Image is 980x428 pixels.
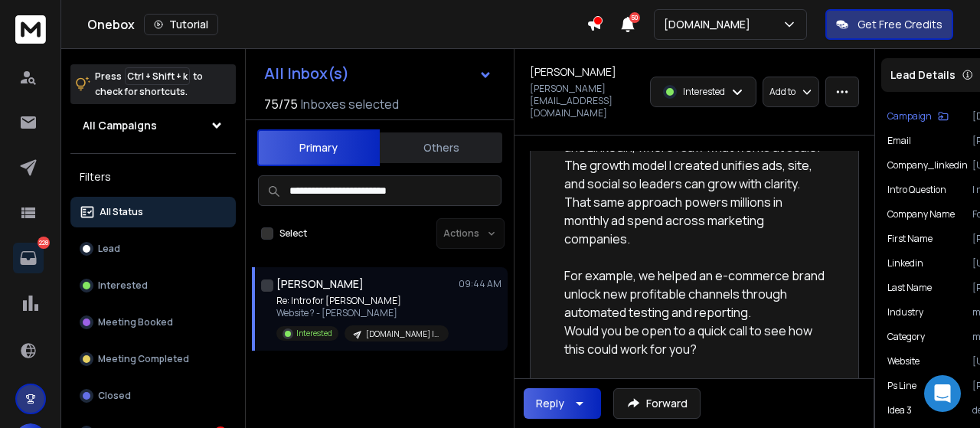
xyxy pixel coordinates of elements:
[887,110,932,123] p: Campaign
[887,355,920,368] p: website
[252,58,505,89] button: All Inbox(s)
[887,306,923,319] p: industry
[380,131,502,165] button: Others
[887,184,946,196] p: Intro Question
[38,237,50,249] p: 228
[70,344,236,374] button: Meeting Completed
[100,206,143,218] p: All Status
[887,159,968,172] p: company_linkedin
[296,328,332,339] p: Interested
[924,375,961,412] div: Open Intercom Messenger
[887,110,949,123] button: Campaign
[98,353,189,365] p: Meeting Completed
[276,295,449,307] p: Re: Intro for [PERSON_NAME]
[524,388,601,419] button: Reply
[887,135,911,147] p: Email
[459,278,501,290] p: 09:44 AM
[276,307,449,319] p: Website ? - [PERSON_NAME]
[13,243,44,273] a: 228
[70,270,236,301] button: Interested
[887,331,925,343] p: Category
[887,233,933,245] p: First Name
[83,118,157,133] h1: All Campaigns
[98,316,173,328] p: Meeting Booked
[98,243,120,255] p: Lead
[366,328,439,340] p: [DOMAIN_NAME] | 12.7k FB Ads
[144,14,218,35] button: Tutorial
[257,129,380,166] button: Primary
[683,86,725,98] p: Interested
[887,208,955,221] p: Company Name
[887,380,916,392] p: Ps Line
[887,257,923,270] p: linkedin
[530,83,641,119] p: [PERSON_NAME][EMAIL_ADDRESS][DOMAIN_NAME]
[664,17,756,32] p: [DOMAIN_NAME]
[70,197,236,227] button: All Status
[70,307,236,338] button: Meeting Booked
[98,279,148,292] p: Interested
[887,282,932,294] p: Last Name
[769,86,795,98] p: Add to
[70,381,236,411] button: Closed
[98,390,131,402] p: Closed
[890,67,955,83] p: Lead Details
[613,388,701,419] button: Forward
[70,110,236,141] button: All Campaigns
[276,276,364,292] h1: [PERSON_NAME]
[530,64,616,80] h1: [PERSON_NAME]
[279,227,307,240] label: Select
[301,95,399,113] h3: Inboxes selected
[825,9,953,40] button: Get Free Credits
[857,17,942,32] p: Get Free Credits
[264,66,349,81] h1: All Inbox(s)
[95,69,203,100] p: Press to check for shortcuts.
[536,396,564,411] div: Reply
[887,404,912,417] p: Idea 3
[264,95,298,113] span: 75 / 75
[70,234,236,264] button: Lead
[629,12,640,23] span: 50
[125,67,190,85] span: Ctrl + Shift + k
[70,166,236,188] h3: Filters
[87,14,586,35] div: Onebox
